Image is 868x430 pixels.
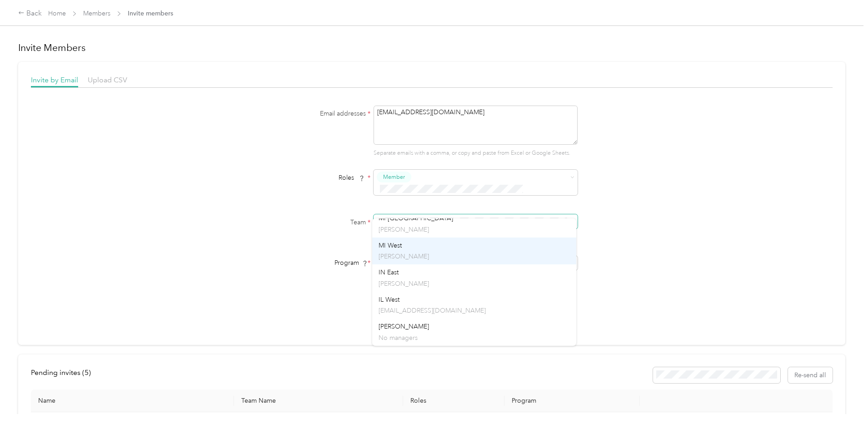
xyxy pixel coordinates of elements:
[379,252,570,261] p: [PERSON_NAME]
[82,368,91,377] span: ( 5 )
[335,171,368,185] span: Roles
[379,333,570,343] p: No managers
[504,390,640,412] th: Program
[377,172,411,183] button: Member
[83,10,110,17] a: Members
[18,41,845,54] h1: Invite Members
[88,76,127,84] span: Upload CSV
[788,367,833,383] button: Re-send all
[374,106,578,145] textarea: [EMAIL_ADDRESS][DOMAIN_NAME]
[379,214,453,222] span: MI [GEOGRAPHIC_DATA]
[379,323,429,330] span: [PERSON_NAME]
[403,390,504,412] th: Roles
[383,173,405,181] span: Member
[31,367,833,383] div: info-bar
[31,368,91,377] span: Pending invites
[653,367,833,383] div: Resend all invitations
[31,390,234,412] th: Name
[817,379,868,430] iframe: Everlance-gr Chat Button Frame
[18,8,42,19] div: Back
[379,306,570,315] p: [EMAIL_ADDRESS][DOMAIN_NAME]
[379,268,399,276] span: IN East
[234,390,403,412] th: Team Name
[31,367,97,383] div: left-menu
[379,242,402,249] span: MI West
[379,296,399,304] span: IL West
[128,9,173,18] span: Invite members
[257,218,370,227] label: Team
[379,279,570,288] p: [PERSON_NAME]
[257,258,370,268] div: Program
[379,225,570,234] p: [PERSON_NAME]
[31,76,78,84] span: Invite by Email
[48,10,66,17] a: Home
[257,109,370,118] label: Email addresses
[374,149,578,157] p: Separate emails with a comma, or copy and paste from Excel or Google Sheets.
